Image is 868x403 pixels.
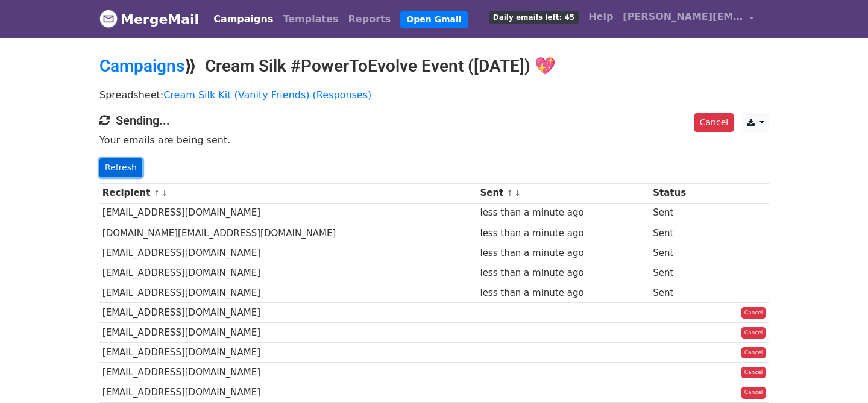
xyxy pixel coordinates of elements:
[99,89,769,101] p: Spreadsheet:
[650,283,711,303] td: Sent
[808,345,868,403] iframe: Chat Widget
[484,5,583,29] a: Daily emails left: 45
[161,189,168,198] a: ↓
[583,5,618,29] a: Help
[650,183,711,203] th: Status
[480,206,647,220] div: less than a minute ago
[99,323,477,343] td: [EMAIL_ADDRESS][DOMAIN_NAME]
[99,56,769,77] h2: ⟫ Cream Silk #PowerToEvolve Event ([DATE]) 💖
[480,286,647,300] div: less than a minute ago
[99,134,769,146] p: Your emails are being sent.
[650,263,711,283] td: Sent
[741,307,766,319] a: Cancel
[99,203,477,223] td: [EMAIL_ADDRESS][DOMAIN_NAME]
[741,327,766,339] a: Cancel
[694,113,734,132] a: Cancel
[623,10,743,24] span: [PERSON_NAME][EMAIL_ADDRESS][DOMAIN_NAME]
[99,158,142,177] a: Refresh
[99,283,477,303] td: [EMAIL_ADDRESS][DOMAIN_NAME]
[209,7,278,31] a: Campaigns
[480,266,647,280] div: less than a minute ago
[278,7,343,31] a: Templates
[99,56,184,76] a: Campaigns
[99,363,477,383] td: [EMAIL_ADDRESS][DOMAIN_NAME]
[618,5,759,33] a: [PERSON_NAME][EMAIL_ADDRESS][DOMAIN_NAME]
[99,243,477,263] td: [EMAIL_ADDRESS][DOMAIN_NAME]
[650,223,711,243] td: Sent
[154,189,160,198] a: ↑
[99,303,477,323] td: [EMAIL_ADDRESS][DOMAIN_NAME]
[99,223,477,243] td: [DOMAIN_NAME][EMAIL_ADDRESS][DOMAIN_NAME]
[741,347,766,359] a: Cancel
[514,189,521,198] a: ↓
[741,367,766,379] a: Cancel
[489,11,579,24] span: Daily emails left: 45
[344,7,396,31] a: Reports
[400,11,467,28] a: Open Gmail
[99,113,769,128] h4: Sending...
[99,7,199,32] a: MergeMail
[99,10,118,28] img: MergeMail logo
[99,263,477,283] td: [EMAIL_ADDRESS][DOMAIN_NAME]
[480,226,647,240] div: less than a minute ago
[163,89,371,101] a: Cream Silk Kit (Vanity Friends) (Responses)
[507,189,514,198] a: ↑
[741,387,766,399] a: Cancel
[480,246,647,260] div: less than a minute ago
[650,203,711,223] td: Sent
[99,183,477,203] th: Recipient
[99,383,477,402] td: [EMAIL_ADDRESS][DOMAIN_NAME]
[99,343,477,363] td: [EMAIL_ADDRESS][DOMAIN_NAME]
[477,183,650,203] th: Sent
[650,243,711,263] td: Sent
